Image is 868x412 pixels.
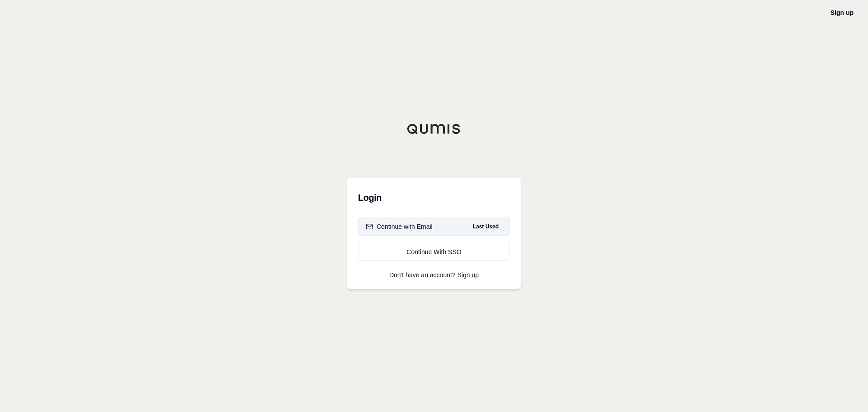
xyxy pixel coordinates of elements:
[469,221,502,232] span: Last Used
[366,222,433,231] div: Continue with Email
[366,247,502,256] div: Continue With SSO
[407,123,461,134] img: Qumis
[830,9,854,16] a: Sign up
[358,243,510,261] a: Continue With SSO
[358,272,510,278] p: Don't have an account?
[358,218,510,236] button: Continue with EmailLast Used
[458,271,479,279] a: Sign up
[358,189,510,207] h3: Login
